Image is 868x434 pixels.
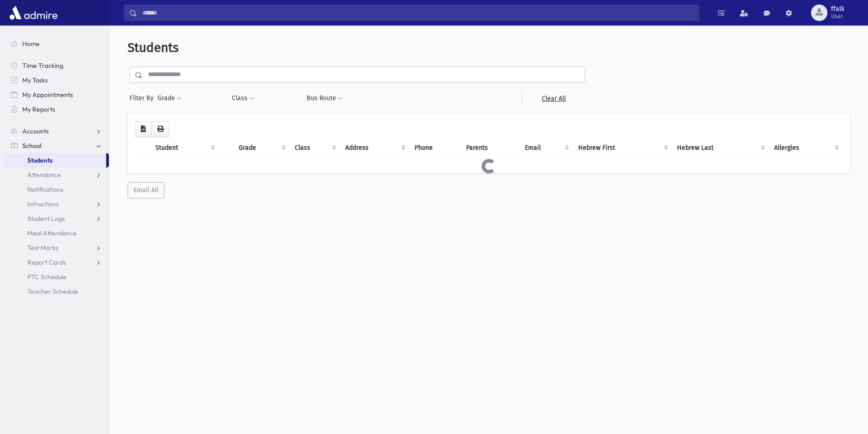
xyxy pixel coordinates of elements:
[519,138,573,158] th: Email
[129,93,157,103] span: Filter By
[27,229,77,237] span: Meal Attendance
[22,127,49,135] span: Accounts
[4,87,109,102] a: My Appointments
[157,90,182,107] button: Grade
[522,90,585,107] a: Clear All
[4,270,109,284] a: PTC Schedule
[27,244,58,252] span: Test Marks
[135,121,152,138] button: CSV
[831,13,844,20] span: User
[27,273,67,281] span: PTC Schedule
[231,90,254,107] button: Class
[4,168,109,182] a: Attendance
[4,226,109,240] a: Meal Attendance
[340,138,409,158] th: Address
[128,40,179,55] span: Students
[672,138,769,158] th: Hebrew Last
[151,121,169,138] button: Print
[27,287,78,296] span: Teacher Schedule
[4,36,109,51] a: Home
[137,5,699,21] input: Search
[233,138,289,158] th: Grade
[27,214,65,223] span: Student Logs
[27,258,66,266] span: Report Cards
[289,138,340,158] th: Class
[4,240,109,255] a: Test Marks
[4,102,109,117] a: My Reports
[7,4,60,22] img: AdmirePro
[22,40,40,48] span: Home
[150,138,219,158] th: Student
[4,182,109,197] a: Notifications
[27,200,59,208] span: Infractions
[4,197,109,211] a: Infractions
[27,156,52,164] span: Students
[22,91,73,99] span: My Appointments
[22,105,55,113] span: My Reports
[4,58,109,73] a: Time Tracking
[4,153,106,168] a: Students
[22,76,48,84] span: My Tasks
[4,211,109,226] a: Student Logs
[128,182,164,199] button: Email All
[306,90,343,107] button: Bus Route
[27,171,61,179] span: Attendance
[409,138,461,158] th: Phone
[4,138,109,153] a: School
[27,185,63,194] span: Notifications
[4,73,109,87] a: My Tasks
[769,138,842,158] th: Allergies
[4,284,109,299] a: Teacher Schedule
[831,5,844,13] span: ffalk
[22,61,63,70] span: Time Tracking
[4,124,109,138] a: Accounts
[4,255,109,270] a: Report Cards
[461,138,519,158] th: Parents
[22,142,41,150] span: School
[573,138,671,158] th: Hebrew First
